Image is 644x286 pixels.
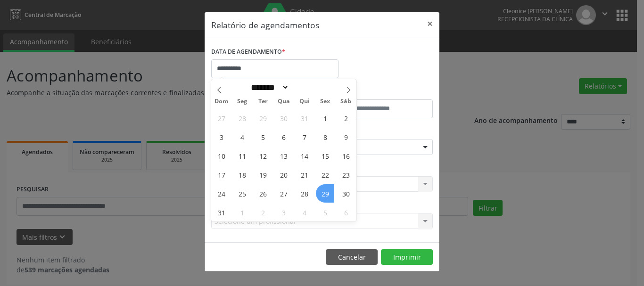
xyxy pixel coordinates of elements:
[337,147,355,165] span: Agosto 16, 2025
[315,98,336,105] span: Sex
[295,128,314,146] span: Agosto 7, 2025
[254,184,272,203] span: Agosto 26, 2025
[254,109,272,127] span: Julho 29, 2025
[316,165,334,184] span: Agosto 22, 2025
[316,147,334,165] span: Agosto 15, 2025
[337,184,355,203] span: Agosto 30, 2025
[295,109,314,127] span: Julho 31, 2025
[316,203,334,221] span: Setembro 5, 2025
[295,184,314,203] span: Agosto 28, 2025
[211,45,285,59] label: DATA DE AGENDAMENTO
[316,109,334,127] span: Agosto 1, 2025
[289,82,320,92] input: Year
[233,165,251,184] span: Agosto 18, 2025
[337,128,355,146] span: Agosto 9, 2025
[233,184,251,203] span: Agosto 25, 2025
[212,147,231,165] span: Agosto 10, 2025
[254,128,272,146] span: Agosto 5, 2025
[274,109,293,127] span: Julho 30, 2025
[337,109,355,127] span: Agosto 2, 2025
[295,203,314,221] span: Setembro 4, 2025
[421,12,439,35] button: Close
[254,147,272,165] span: Agosto 12, 2025
[316,184,334,203] span: Agosto 29, 2025
[232,98,253,105] span: Seg
[336,98,356,105] span: Sáb
[326,249,378,265] button: Cancelar
[233,128,251,146] span: Agosto 4, 2025
[381,249,433,265] button: Imprimir
[274,165,293,184] span: Agosto 20, 2025
[295,165,314,184] span: Agosto 21, 2025
[233,147,251,165] span: Agosto 11, 2025
[254,165,272,184] span: Agosto 19, 2025
[233,203,251,221] span: Setembro 1, 2025
[274,147,293,165] span: Agosto 13, 2025
[274,203,293,221] span: Setembro 3, 2025
[212,109,231,127] span: Julho 27, 2025
[212,203,231,221] span: Agosto 31, 2025
[253,98,273,105] span: Ter
[212,184,231,203] span: Agosto 24, 2025
[274,184,293,203] span: Agosto 27, 2025
[294,98,315,105] span: Qui
[295,147,314,165] span: Agosto 14, 2025
[274,128,293,146] span: Agosto 6, 2025
[254,203,272,221] span: Setembro 2, 2025
[324,85,433,99] label: ATÉ
[233,109,251,127] span: Julho 28, 2025
[211,19,319,31] h5: Relatório de agendamentos
[337,203,355,221] span: Setembro 6, 2025
[248,82,289,92] select: Month
[316,128,334,146] span: Agosto 8, 2025
[212,128,231,146] span: Agosto 3, 2025
[212,165,231,184] span: Agosto 17, 2025
[337,165,355,184] span: Agosto 23, 2025
[273,98,294,105] span: Qua
[211,98,232,105] span: Dom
